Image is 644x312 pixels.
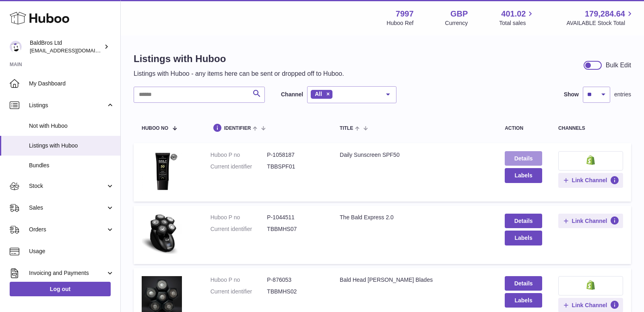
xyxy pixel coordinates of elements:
[572,177,607,184] span: Link Channel
[29,122,114,130] span: Not with Huboo
[340,151,489,159] div: Daily Sunscreen SPF50
[211,163,267,171] dt: Current identifier
[499,19,535,27] span: Total sales
[29,162,114,169] span: Bundles
[505,231,542,245] button: Labels
[340,214,489,221] div: The Bald Express 2.0
[30,39,102,54] div: BaldBros Ltd
[211,276,267,284] dt: Huboo P no
[387,19,414,27] div: Huboo Ref
[29,269,106,277] span: Invoicing and Payments
[142,214,182,254] img: The Bald Express 2.0
[445,19,468,27] div: Currency
[29,102,106,109] span: Listings
[606,61,631,70] div: Bulk Edit
[572,302,607,309] span: Link Channel
[505,126,542,131] div: action
[501,8,526,19] span: 401.02
[505,151,542,166] a: Details
[267,214,324,221] dd: P-1044511
[211,214,267,221] dt: Huboo P no
[499,8,535,27] a: 401.02 Total sales
[29,182,106,190] span: Stock
[211,288,267,295] dt: Current identifier
[505,293,542,308] button: Labels
[29,80,114,87] span: My Dashboard
[142,151,182,191] img: Daily Sunscreen SPF50
[10,41,22,53] img: baldbrothersblog@gmail.com
[267,225,324,233] dd: TBBMHS07
[267,151,324,159] dd: P-1058187
[134,69,344,78] p: Listings with Huboo - any items here can be sent or dropped off to Huboo.
[29,248,114,255] span: Usage
[211,151,267,159] dt: Huboo P no
[566,19,634,27] span: AVAILABLE Stock Total
[10,282,111,296] a: Log out
[585,8,625,19] span: 179,284.64
[396,8,414,19] strong: 7997
[586,280,595,290] img: shopify-small.png
[29,226,106,233] span: Orders
[29,204,106,212] span: Sales
[267,288,324,295] dd: TBBMHS02
[558,126,623,131] div: channels
[267,163,324,171] dd: TBBSPF01
[614,91,631,98] span: entries
[142,126,168,131] span: Huboo no
[450,8,468,19] strong: GBP
[211,225,267,233] dt: Current identifier
[134,52,344,65] h1: Listings with Huboo
[566,8,634,27] a: 179,284.64 AVAILABLE Stock Total
[281,91,303,98] label: Channel
[505,276,542,291] a: Details
[267,276,324,284] dd: P-876053
[30,47,118,54] span: [EMAIL_ADDRESS][DOMAIN_NAME]
[586,155,595,165] img: shopify-small.png
[505,214,542,228] a: Details
[340,126,353,131] span: title
[224,126,251,131] span: identifier
[29,142,114,150] span: Listings with Huboo
[572,217,607,225] span: Link Channel
[558,214,623,228] button: Link Channel
[505,168,542,183] button: Labels
[564,91,579,98] label: Show
[340,276,489,284] div: Bald Head [PERSON_NAME] Blades
[315,91,322,97] span: All
[558,173,623,187] button: Link Channel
